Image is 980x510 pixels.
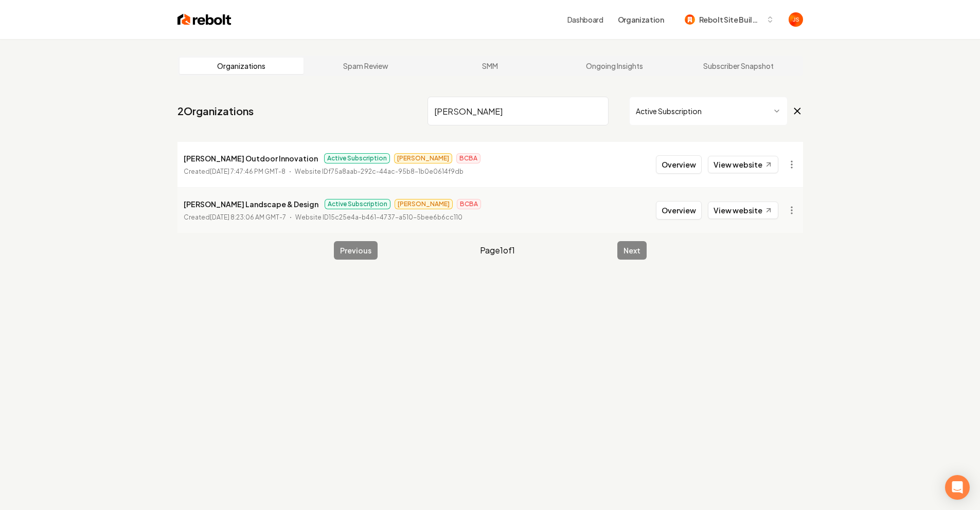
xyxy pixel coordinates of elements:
a: Spam Review [304,58,428,74]
span: Active Subscription [325,199,390,209]
span: Rebolt Site Builder [699,14,762,25]
p: Created [184,167,286,177]
span: [PERSON_NAME] [394,153,452,163]
button: Overview [656,155,702,174]
img: Rebolt Site Builder [685,14,695,25]
time: [DATE] 8:23:06 AM GMT-7 [210,213,286,221]
a: View website [708,156,778,173]
p: Created [184,212,286,223]
span: BCBA [457,199,481,209]
a: 2Organizations [177,104,254,118]
time: [DATE] 7:47:46 PM GMT-8 [210,168,286,175]
input: Search by name or ID [427,97,609,125]
a: Organizations [180,58,304,74]
span: Page 1 of 1 [480,244,515,257]
p: [PERSON_NAME] Outdoor Innovation [184,152,318,165]
button: Open user button [789,12,803,27]
div: Open Intercom Messenger [945,475,970,500]
span: [PERSON_NAME] [395,199,453,209]
p: Website ID f75a8aab-292c-44ac-95b8-1b0e0614f9db [295,167,464,177]
a: Ongoing Insights [552,58,676,74]
p: Website ID 15c25e4a-b461-4737-a510-5bee6b6cc110 [295,212,462,223]
span: Active Subscription [324,153,390,163]
button: Organization [612,10,670,29]
a: Dashboard [567,14,603,25]
p: [PERSON_NAME] Landscape & Design [184,198,318,210]
img: James Shamoun [789,12,803,27]
img: Rebolt Logo [177,12,231,27]
a: View website [708,202,778,219]
button: Overview [656,201,702,220]
span: BCBA [456,153,480,163]
a: SMM [428,58,553,74]
a: Subscriber Snapshot [676,58,801,74]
